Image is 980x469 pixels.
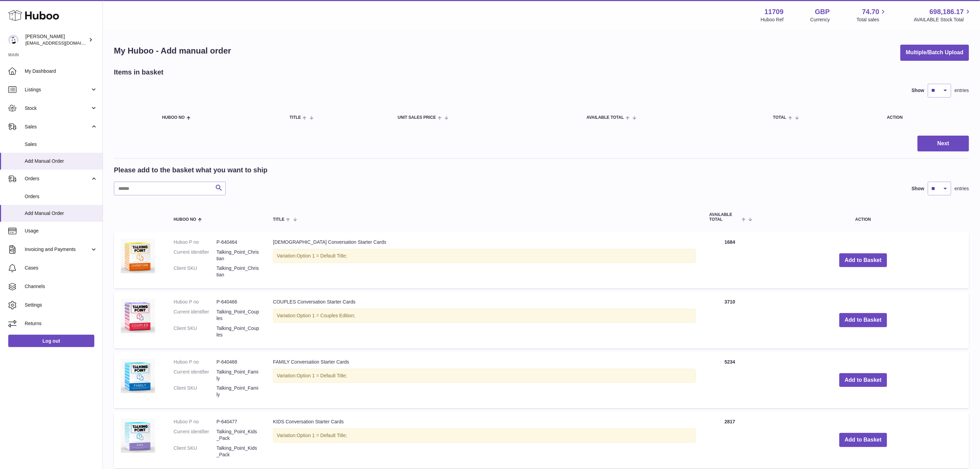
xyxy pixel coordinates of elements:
span: Returns [25,320,97,327]
dd: Talking_Point_Couples [216,309,259,322]
dt: Client SKU [174,265,216,278]
span: Sales [25,141,97,148]
dd: P-640466 [216,299,259,305]
img: KIDS Conversation Starter Cards [121,419,155,453]
dt: Huboo P no [174,359,216,365]
img: FAMILY Conversation Starter Cards [121,359,155,393]
span: Invoicing and Payments [25,246,90,253]
a: Log out [8,335,94,347]
span: AVAILABLE Total [709,213,740,221]
dt: Client SKU [174,325,216,338]
button: Add to Basket [839,373,887,387]
span: Total sales [857,16,887,23]
dd: Talking_Point_Couples [216,325,259,338]
td: KIDS Conversation Starter Cards [266,412,702,468]
dt: Huboo P no [174,239,216,245]
span: Usage [25,228,97,234]
span: Option 1 = Default Title; [297,373,347,378]
img: COUPLES Conversation Starter Cards [121,299,155,333]
dd: Talking_Point_Kids_Pack [216,445,259,458]
span: entries [955,87,969,94]
label: Show [912,185,924,192]
div: Variation: [273,309,696,323]
span: entries [955,185,969,192]
span: Unit Sales Price [398,115,436,120]
span: Title [290,115,301,120]
span: 698,186.17 [930,7,964,16]
dt: Current identifier [174,249,216,262]
td: FAMILY Conversation Starter Cards [266,352,702,408]
td: [DEMOGRAPHIC_DATA] Conversation Starter Cards [266,232,702,288]
span: Stock [25,105,90,112]
td: 1684 [702,232,757,288]
dt: Current identifier [174,309,216,322]
dd: Talking_Point_Christian [216,249,259,262]
span: Settings [25,302,97,308]
a: 74.70 Total sales [857,7,887,23]
div: Variation: [273,369,696,383]
th: Action [757,206,969,228]
h1: My Huboo - Add manual order [114,45,231,56]
span: Cases [25,265,97,271]
label: Show [912,87,924,94]
span: Add Manual Order [25,158,97,164]
a: 698,186.17 AVAILABLE Stock Total [914,7,972,23]
div: [PERSON_NAME] [25,33,87,46]
span: Orders [25,193,97,200]
button: Add to Basket [839,433,887,447]
div: Variation: [273,428,696,443]
button: Next [918,136,969,152]
dd: Talking_Point_Family [216,385,259,398]
span: Huboo no [162,115,185,120]
button: Multiple/Batch Upload [900,45,969,61]
span: Option 1 = Default Title; [297,433,347,438]
span: 74.70 [862,7,879,16]
div: Currency [811,16,830,23]
div: Variation: [273,249,696,263]
dd: Talking_Point_Kids_Pack [216,428,259,442]
td: 5234 [702,352,757,408]
dd: P-640464 [216,239,259,245]
img: internalAdmin-11709@internal.huboo.com [8,35,19,45]
span: Total [773,115,787,120]
dt: Client SKU [174,385,216,398]
span: Option 1 = Default Title; [297,253,347,259]
span: Sales [25,124,90,130]
dt: Current identifier [174,428,216,442]
span: Option 1 = Couples Edition; [297,313,355,318]
span: AVAILABLE Stock Total [914,16,972,23]
span: AVAILABLE Total [587,115,624,120]
span: Channels [25,283,97,290]
dd: P-640477 [216,419,259,425]
img: CHRISTIAN Conversation Starter Cards [121,239,155,273]
h2: Items in basket [114,68,164,77]
span: My Dashboard [25,68,97,75]
td: 3710 [702,292,757,348]
button: Add to Basket [839,253,887,267]
dd: Talking_Point_Family [216,369,259,382]
div: Huboo Ref [761,16,784,23]
span: Add Manual Order [25,210,97,217]
dt: Client SKU [174,445,216,458]
dt: Current identifier [174,369,216,382]
span: Listings [25,87,90,93]
dt: Huboo P no [174,419,216,425]
dd: P-640468 [216,359,259,365]
strong: 11709 [765,7,784,16]
dt: Huboo P no [174,299,216,305]
td: 2817 [702,412,757,468]
dd: Talking_Point_Christian [216,265,259,278]
span: Huboo no [174,217,196,222]
td: COUPLES Conversation Starter Cards [266,292,702,348]
h2: Please add to the basket what you want to ship [114,165,268,175]
strong: GBP [815,7,830,16]
span: [EMAIL_ADDRESS][DOMAIN_NAME] [25,40,101,46]
span: Orders [25,175,90,182]
button: Add to Basket [839,313,887,327]
div: Action [887,115,962,120]
span: Title [273,217,284,222]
